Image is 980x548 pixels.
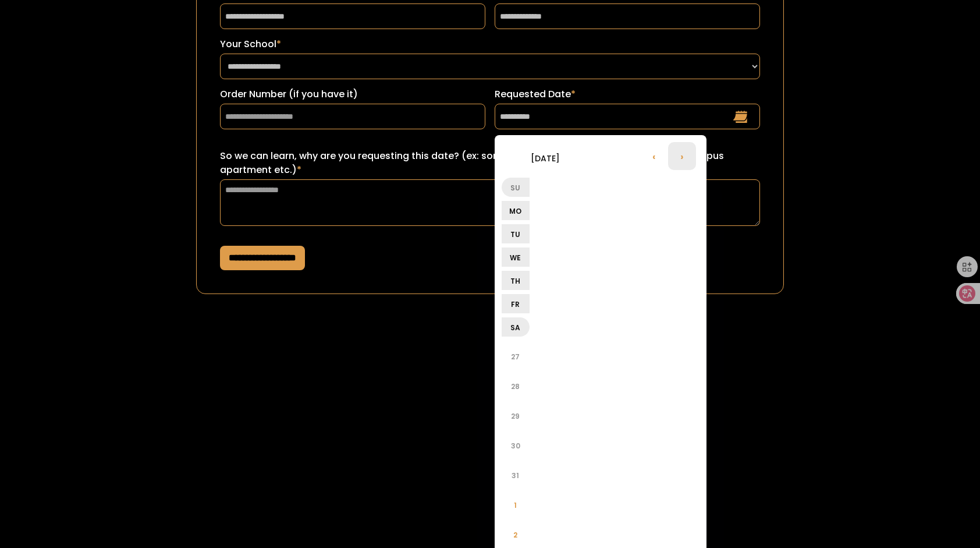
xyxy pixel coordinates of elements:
[220,37,760,51] label: Your School
[502,248,530,267] li: We
[502,461,530,489] li: 31
[502,317,530,337] li: Sa
[502,342,530,370] li: 27
[502,178,530,197] li: Su
[502,201,530,220] li: Mo
[220,87,485,101] label: Order Number (if you have it)
[640,142,668,170] li: ‹
[220,149,760,177] label: So we can learn, why are you requesting this date? (ex: sorority recruitment, lease turn over for...
[502,144,589,172] li: [DATE]
[502,372,530,400] li: 28
[502,271,530,290] li: Th
[495,87,760,101] label: Requested Date
[502,402,530,430] li: 29
[502,294,530,313] li: Fr
[668,142,696,170] li: ›
[502,432,530,459] li: 30
[502,224,530,243] li: Tu
[502,491,530,519] li: 1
